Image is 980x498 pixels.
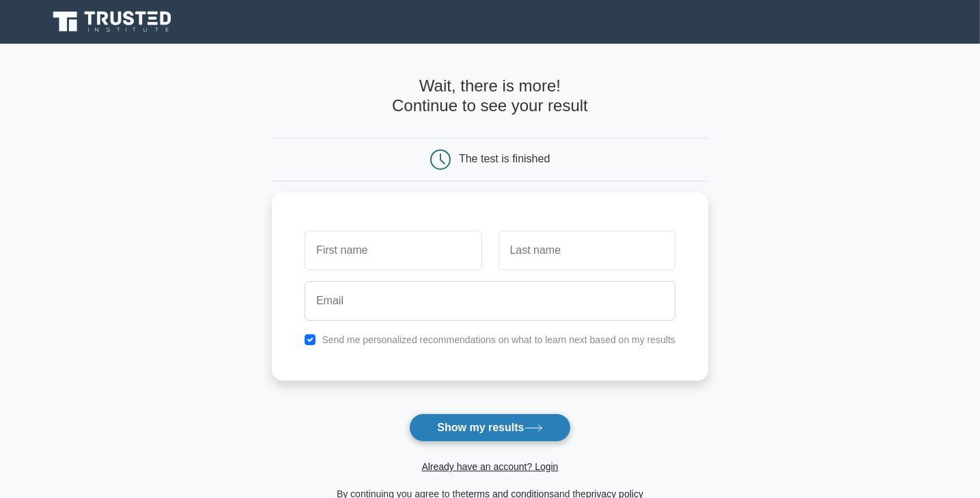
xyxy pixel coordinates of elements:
[499,231,675,270] input: Last name
[409,413,570,442] button: Show my results
[322,334,675,345] label: Send me personalized recommendations on what to learn next based on my results
[459,153,550,164] div: The test is finished
[305,231,481,270] input: First name
[272,76,708,116] h4: Wait, there is more! Continue to see your result
[305,281,675,321] input: Email
[421,461,558,472] a: Already have an account? Login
